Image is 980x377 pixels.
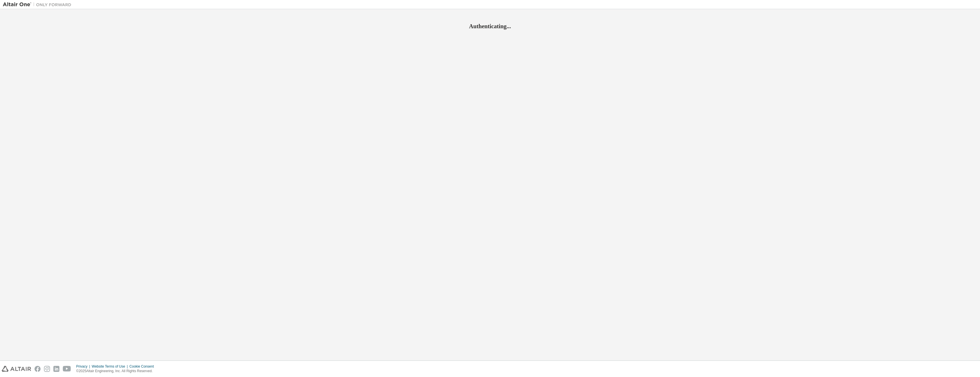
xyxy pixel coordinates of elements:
img: altair_logo.svg [2,366,31,372]
div: Cookie Consent [129,364,157,369]
img: Altair One [3,2,74,7]
img: facebook.svg [35,366,41,372]
img: youtube.svg [63,366,71,372]
p: © 2025 Altair Engineering, Inc. All Rights Reserved. [76,369,157,374]
h2: Authenticating... [3,23,977,30]
img: linkedin.svg [53,366,59,372]
img: instagram.svg [44,366,50,372]
div: Website Terms of Use [92,364,129,369]
div: Privacy [76,364,92,369]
